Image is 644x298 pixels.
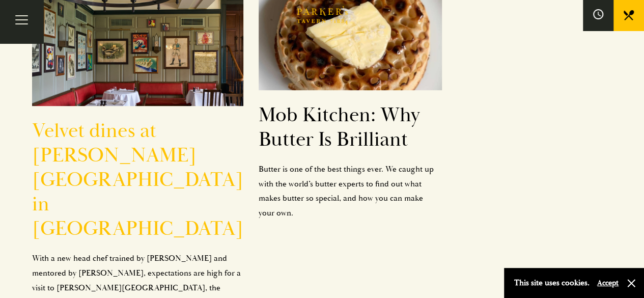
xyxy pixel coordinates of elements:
p: Butter is one of the best things ever. We caught up with the world’s butter experts to find out w... [259,162,442,221]
h2: Velvet dines at [PERSON_NAME][GEOGRAPHIC_DATA] in [GEOGRAPHIC_DATA] [32,119,243,241]
h2: Mob Kitchen: Why Butter Is Brilliant [259,103,442,152]
button: Accept [597,278,619,288]
p: This site uses cookies. [514,276,590,290]
button: Close and accept [626,278,636,288]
